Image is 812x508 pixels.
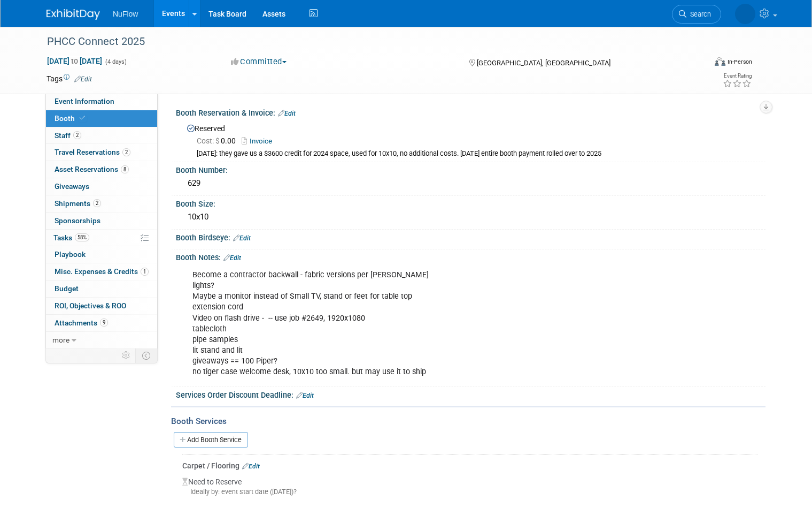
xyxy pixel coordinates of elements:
[184,120,757,158] div: Reserved
[55,114,87,123] span: Booth
[55,250,86,259] span: Playbook
[55,301,126,310] span: ROI, Objectives & ROO
[182,471,757,505] div: Need to Reserve
[174,432,248,448] a: Add Booth Service
[46,110,157,127] a: Booth
[93,199,101,207] span: 2
[69,57,80,65] span: to
[648,56,752,72] div: Event Format
[46,332,157,348] a: more
[75,233,89,241] span: 58%
[242,462,260,470] a: Edit
[233,234,251,242] a: Edit
[117,348,136,362] td: Personalize Event Tab Strip
[46,230,157,246] a: Tasks58%
[182,460,757,471] div: Carpet / Flooring
[278,110,296,117] a: Edit
[46,315,157,331] a: Attachments9
[296,392,314,399] a: Edit
[723,73,752,79] div: Event Rating
[46,213,157,229] a: Sponsorships
[55,165,129,173] span: Asset Reservations
[46,161,157,178] a: Asset Reservations8
[46,246,157,263] a: Playbook
[197,137,221,145] span: Cost: $
[136,348,158,362] td: Toggle Event Tabs
[223,254,241,262] a: Edit
[46,195,157,212] a: Shipments2
[104,58,127,65] span: (4 days)
[55,216,100,225] span: Sponsorships
[242,137,277,145] a: Invoice
[55,199,101,208] span: Shipments
[176,230,765,244] div: Booth Birdseye:
[46,93,157,110] a: Event Information
[184,209,757,225] div: 10x10
[197,137,240,145] span: 0.00
[46,127,157,144] a: Staff2
[47,56,103,66] span: [DATE] [DATE]
[477,59,610,67] span: [GEOGRAPHIC_DATA], [GEOGRAPHIC_DATA]
[113,10,138,18] span: NuFlow
[185,264,651,383] div: Become a contractor backwall - fabric versions per [PERSON_NAME] lights? Maybe a monitor instead ...
[55,148,130,156] span: Travel Reservations
[727,58,752,66] div: In-Person
[46,263,157,280] a: Misc. Expenses & Credits1
[46,178,157,195] a: Giveaways
[141,268,149,276] span: 1
[46,298,157,314] a: ROI, Objectives & ROO
[52,336,69,344] span: more
[176,249,765,263] div: Booth Notes:
[184,175,757,192] div: 629
[735,4,755,24] img: Craig Choisser
[47,9,100,20] img: ExhibitDay
[55,182,89,191] span: Giveaways
[715,57,725,66] img: Format-Inperson.png
[46,280,157,297] a: Budget
[55,319,108,327] span: Attachments
[176,162,765,176] div: Booth Number:
[171,415,765,427] div: Booth Services
[176,196,765,209] div: Booth Size:
[80,115,85,121] i: Booth reservation complete
[176,105,765,119] div: Booth Reservation & Invoice:
[53,233,89,242] span: Tasks
[73,131,81,139] span: 2
[197,149,757,158] div: [DATE]: they gave us a $3600 credit for 2024 space, used for 10x10, no additional costs. [DATE] e...
[46,144,157,161] a: Travel Reservations2
[55,97,114,105] span: Event Information
[55,267,149,276] span: Misc. Expenses & Credits
[47,73,92,84] td: Tags
[55,284,79,293] span: Budget
[122,148,130,156] span: 2
[176,387,765,401] div: Services Order Discount Deadline:
[100,319,108,327] span: 9
[672,5,721,24] a: Search
[43,32,692,51] div: PHCC Connect 2025
[55,131,81,140] span: Staff
[74,75,92,83] a: Edit
[686,10,711,18] span: Search
[227,56,291,67] button: Committed
[182,487,757,497] div: Ideally by: event start date ([DATE])?
[121,165,129,173] span: 8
